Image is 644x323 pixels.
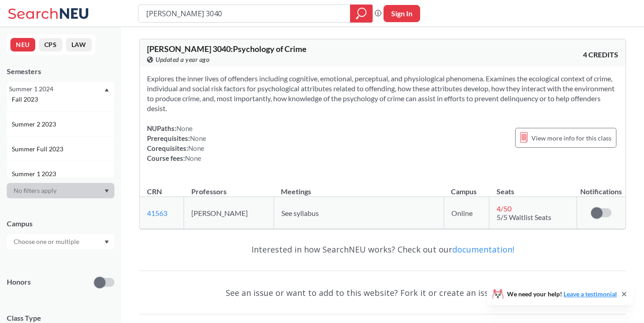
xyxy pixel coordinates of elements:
span: Updated a year ago [156,55,209,65]
div: Interested in how SearchNEU works? Check out our [139,236,626,262]
div: NUPaths: Prerequisites: Corequisites: Course fees: [147,123,206,163]
span: See syllabus [281,209,319,217]
th: Meetings [274,178,444,197]
span: [PERSON_NAME] 3040 : Psychology of Crime [147,44,307,54]
span: Class Type [7,313,114,323]
span: Summer Full 2023 [12,144,65,154]
td: Online [444,197,489,229]
div: magnifying glass [350,5,373,23]
span: We need your help! [507,291,617,297]
span: Summer 2 2023 [12,119,58,129]
td: [PERSON_NAME] [184,197,274,229]
div: Summer 1 2024Dropdown arrowFall 2024Summer 2 2024Summer Full 2024Summer 1 2024Spring 2024Fall 202... [7,82,114,96]
th: Seats [489,178,577,197]
div: See an issue or want to add to this website? Fork it or create an issue on . [139,280,626,306]
span: None [185,154,201,162]
span: View more info for this class [531,132,611,144]
span: 4 / 50 [497,204,511,213]
p: Honors [7,277,31,287]
th: Campus [444,178,489,197]
button: NEU [10,38,35,51]
div: Dropdown arrow [7,183,114,198]
input: Class, professor, course number, "phrase" [145,6,344,21]
div: Summer 1 2024 [9,84,104,94]
span: None [176,124,193,132]
div: Campus [7,219,114,229]
svg: magnifying glass [356,7,367,20]
th: Professors [184,178,274,197]
span: 5/5 Waitlist Seats [497,213,551,221]
span: 4 CREDITS [583,50,618,60]
div: CRN [147,187,162,197]
span: None [188,144,204,152]
a: Leave a testimonial [563,290,617,298]
svg: Dropdown arrow [104,88,109,92]
svg: Dropdown arrow [104,189,109,193]
span: Fall 2023 [12,94,40,104]
span: Summer 1 2023 [12,169,58,179]
span: Explores the inner lives of offenders including cognitive, emotional, perceptual, and physiologic... [147,74,615,112]
span: None [190,134,206,142]
div: Dropdown arrow [7,234,114,249]
div: Semesters [7,66,114,76]
button: Sign In [384,5,420,22]
input: Choose one or multiple [9,236,85,247]
a: documentation! [452,244,514,255]
svg: Dropdown arrow [104,240,109,244]
th: Notifications [577,178,625,197]
button: LAW [66,38,92,51]
a: 41563 [147,209,167,217]
button: CPS [39,38,62,51]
